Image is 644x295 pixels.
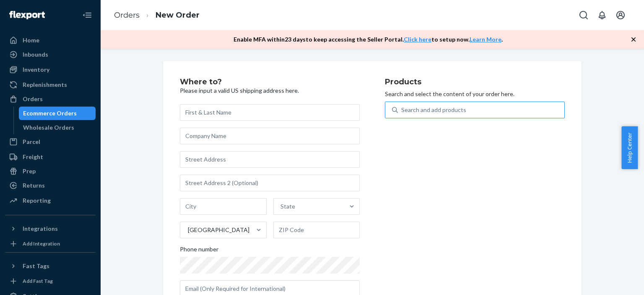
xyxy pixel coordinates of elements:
button: Integrations [5,222,96,235]
a: Wholesale Orders [19,121,96,134]
a: Orders [114,10,140,20]
input: Street Address 2 (Optional) [180,175,360,191]
button: Fast Tags [5,259,96,273]
div: Orders [23,95,43,103]
a: Parcel [5,135,96,149]
a: Inventory [5,63,96,76]
a: Reporting [5,194,96,207]
button: Open Search Box [575,7,592,23]
input: [GEOGRAPHIC_DATA] [187,226,188,234]
p: Please input a valid US shipping address here. [180,86,360,95]
div: [GEOGRAPHIC_DATA] [188,226,249,234]
input: Company Name [180,128,360,144]
input: City [180,198,267,215]
a: Ecommerce Orders [19,107,96,120]
a: Inbounds [5,48,96,61]
div: Search and add products [401,106,466,114]
div: Home [23,36,39,44]
div: Add Fast Tag [23,277,53,285]
a: Freight [5,150,96,164]
a: Returns [5,179,96,192]
a: Click here [404,36,431,43]
div: Add Integration [23,240,60,247]
div: Replenishments [23,81,67,89]
a: Home [5,34,96,47]
button: Open account menu [612,7,629,23]
div: Inventory [23,65,49,74]
p: Search and select the content of your order here. [385,90,565,98]
div: Freight [23,153,43,161]
div: Ecommerce Orders [23,109,77,117]
a: Add Integration [5,239,96,249]
a: New Order [156,10,200,20]
ol: breadcrumbs [107,3,206,28]
a: Replenishments [5,78,96,91]
a: Learn More [470,36,501,43]
input: First & Last Name [180,104,360,121]
button: Help Center [621,126,638,169]
div: State [280,202,295,211]
div: Reporting [23,196,51,205]
a: Add Fast Tag [5,276,96,286]
p: Enable MFA within 23 days to keep accessing the Seller Portal. to setup now. . [234,35,503,44]
div: Prep [23,167,36,175]
h2: Products [385,78,565,86]
h2: Where to? [180,78,360,86]
div: Parcel [23,138,40,146]
div: Returns [23,181,45,190]
input: Street Address [180,151,360,168]
a: Orders [5,92,96,106]
span: Phone number [180,245,218,257]
div: Inbounds [23,50,48,59]
button: Open notifications [594,7,610,23]
div: Integrations [23,225,58,233]
input: ZIP Code [273,222,360,238]
div: Fast Tags [23,262,49,270]
div: Wholesale Orders [23,123,74,132]
a: Prep [5,164,96,178]
img: Flexport logo [9,11,45,19]
button: Close Navigation [79,7,96,23]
